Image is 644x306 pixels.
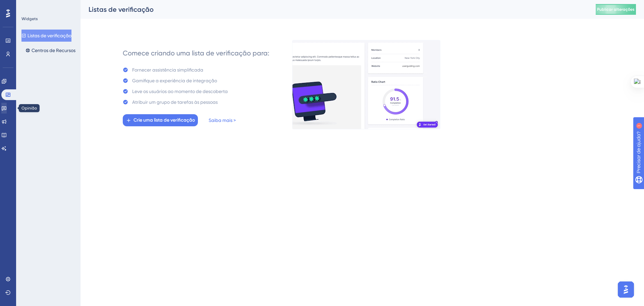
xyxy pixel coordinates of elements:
font: Atribuir um grupo de tarefas às pessoas [132,99,218,105]
font: Listas de verificação [89,5,154,13]
font: Saiba mais > [209,118,236,123]
font: Comece criando uma lista de verificação para: [123,49,269,57]
font: Widgets [21,16,38,21]
iframe: Iniciador do Assistente de IA do UserGuiding [616,279,636,300]
font: Centros de Recursos [32,48,75,53]
font: Precisar de ajuda? [16,3,58,8]
button: Publicar alterações [596,4,636,15]
font: Gamifique a experiência de integração [132,78,217,83]
font: Crie uma lista de verificação [133,117,195,123]
button: Listas de verificação [21,30,71,42]
font: Leve os usuários ao momento de descoberta [132,89,228,94]
button: Crie uma lista de verificação [123,114,198,126]
font: 1 [62,4,64,8]
font: Fornecer assistência simplificada [132,67,203,73]
font: Publicar alterações [597,7,635,12]
img: e28e67207451d1beac2d0b01ddd05b56.gif [292,40,440,129]
a: Saiba mais > [209,116,236,124]
font: Listas de verificação [28,33,71,38]
button: Centros de Recursos [21,44,79,56]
